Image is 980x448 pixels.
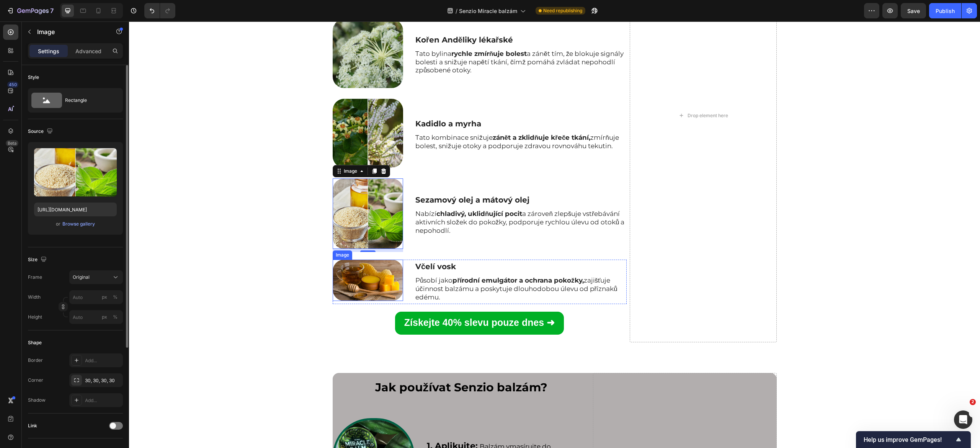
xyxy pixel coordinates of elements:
[559,91,599,97] div: Drop element here
[6,140,18,146] div: Beta
[85,397,121,404] div: Add...
[28,422,37,429] div: Link
[7,82,18,88] div: 450
[69,310,123,324] input: px%
[286,174,400,183] strong: Sezamový olej a mátový olej
[111,312,120,322] button: px
[65,92,112,109] div: Rectangle
[456,7,457,15] span: /
[286,255,488,280] span: Působí jako zajišťuje účinnost balzámu a poskytuje dlouhodobou úlevu od příznaků edému.
[56,219,60,229] span: or
[286,28,495,53] span: Tato bylina a zánět tím, že blokuje signály bolesti a snižuje napětí tkání, čímž pomáhá zvládat n...
[266,290,435,313] a: Získejte 40% slevu pouze dnes ➜
[286,240,327,250] strong: Včelí vosk
[28,397,46,404] div: Shadow
[28,255,48,265] div: Size
[28,377,43,384] div: Corner
[322,28,398,36] strong: rychle zmírňuje bolest
[459,7,517,15] span: Senzio Miracle balzám
[28,339,42,346] div: Shape
[246,359,418,373] strong: Jak používat Senzio balzám?
[28,126,54,137] div: Source
[970,399,976,405] span: 2
[907,8,920,14] span: Save
[901,3,926,18] button: Save
[28,294,41,301] label: Width
[275,296,426,306] strong: Získejte 40% slevu pouze dnes ➜
[100,312,109,322] button: %
[28,357,43,364] div: Border
[144,3,175,18] div: Undo/Redo
[298,419,349,430] strong: 1. Aplikujte:
[28,74,39,81] div: Style
[50,6,54,15] p: 7
[100,293,109,302] button: %
[102,294,107,301] div: px
[73,274,90,281] span: Original
[28,314,42,320] label: Height
[286,14,384,23] span: Kořen Anděliky lékařské
[323,255,454,263] strong: přírodní emulgátor a ochrana pokožky,
[34,203,117,216] input: https://example.com/image.jpg
[307,188,393,196] strong: chladivý, uklidňující pocit
[85,377,121,384] div: 30, 30, 30, 30
[204,77,274,146] img: gempages_552112045764379432-769ac9d0-2634-4812-81a9-c3760a45caf7.webp
[69,290,123,304] input: px%
[204,238,274,280] img: gempages_552112045764379432-2f1a10fc-f098-485b-95f3-d2285b886da5.jpg
[213,146,230,153] div: Image
[929,3,961,18] button: Publish
[28,274,42,281] label: Frame
[205,230,222,237] div: Image
[37,27,102,36] p: Image
[286,112,490,128] span: Tato kombinace snižuje zmírňuje bolest, snižuje otoky a podporuje zdravou rovnováhu tekutin.
[38,47,59,55] p: Settings
[286,188,495,213] span: Nabízí a zároveň zlepšuje vstřebávání aktivních složek do pokožky, podporuje rychlou úlevu od oto...
[543,7,582,14] span: Need republishing
[286,98,352,107] strong: Kadidlo a myrha
[204,157,274,228] img: gempages_552112045764379432-89fc7a91-fa98-4697-8427-3b9d7a43a062.webp
[69,270,123,284] button: Original
[102,314,107,320] div: px
[864,435,963,444] button: Show survey - Help us improve GemPages!
[113,314,118,320] div: %
[936,7,955,15] div: Publish
[75,47,101,55] p: Advanced
[954,410,972,429] iframe: Intercom live chat
[3,3,57,18] button: 7
[62,220,95,228] button: Browse gallery
[34,148,117,196] img: preview-image
[111,293,120,302] button: px
[129,21,980,448] iframe: Design area
[364,112,462,120] strong: zánět a zklidňuje křeče tkání,
[62,221,95,227] div: Browse gallery
[864,436,954,443] span: Help us improve GemPages!
[85,357,121,364] div: Add...
[113,294,118,301] div: %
